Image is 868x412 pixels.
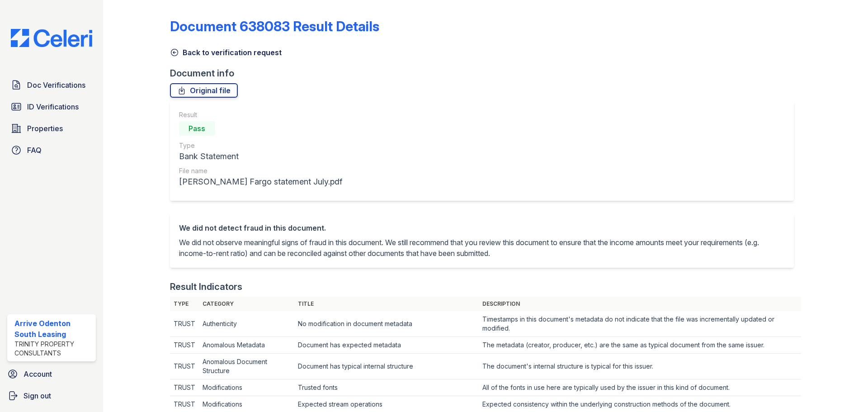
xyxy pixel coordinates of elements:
[179,150,342,163] div: Bank Statement
[479,311,801,337] td: Timestamps in this document's metadata do not indicate that the file was incrementally updated or...
[199,297,295,311] th: Category
[830,376,859,403] iframe: chat widget
[179,141,342,150] div: Type
[27,145,42,156] span: FAQ
[179,175,342,188] div: [PERSON_NAME] Fargo statement July.pdf
[294,379,478,396] td: Trusted fonts
[4,365,99,383] a: Account
[24,369,52,379] span: Account
[199,379,295,396] td: Modifications
[14,340,92,358] div: Trinity Property Consultants
[14,318,92,340] div: Arrive Odenton South Leasing
[170,337,199,354] td: TRUST
[170,67,801,80] div: Document info
[199,311,295,337] td: Authenticity
[179,110,342,119] div: Result
[199,354,295,379] td: Anomalous Document Structure
[179,223,785,233] div: We did not detect fraud in this document.
[199,337,295,354] td: Anomalous Metadata
[170,354,199,379] td: TRUST
[7,141,96,159] a: FAQ
[170,379,199,396] td: TRUST
[170,47,282,58] a: Back to verification request
[170,311,199,337] td: TRUST
[479,379,801,396] td: All of the fonts in use here are typically used by the issuer in this kind of document.
[479,297,801,311] th: Description
[294,297,478,311] th: Title
[4,29,99,47] img: CE_Logo_Blue-a8612792a0a2168367f1c8372b55b34899dd931a85d93a1a3d3e32e68fde9ad4.png
[170,18,379,34] a: Document 638083 Result Details
[479,354,801,379] td: The document's internal structure is typical for this issuer.
[170,83,238,98] a: Original file
[294,337,478,354] td: Document has expected metadata
[179,121,215,136] div: Pass
[179,166,342,175] div: File name
[4,387,99,405] a: Sign out
[7,119,96,137] a: Properties
[27,101,79,112] span: ID Verifications
[294,311,478,337] td: No modification in document metadata
[7,98,96,116] a: ID Verifications
[27,80,85,90] span: Doc Verifications
[7,76,96,94] a: Doc Verifications
[294,354,478,379] td: Document has typical internal structure
[479,337,801,354] td: The metadata (creator, producer, etc.) are the same as typical document from the same issuer.
[24,390,51,401] span: Sign out
[27,123,63,134] span: Properties
[170,297,199,311] th: Type
[170,280,242,293] div: Result Indicators
[179,237,785,259] p: We did not observe meaningful signs of fraud in this document. We still recommend that you review...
